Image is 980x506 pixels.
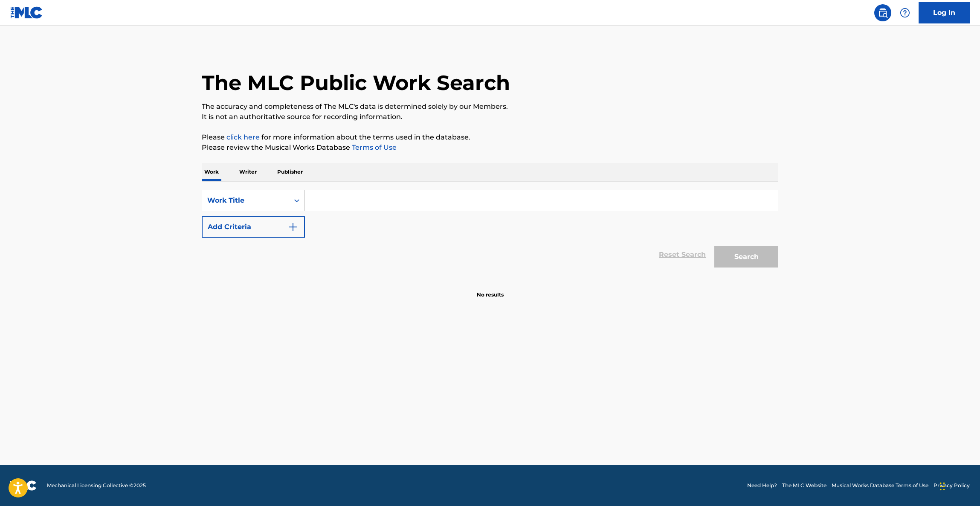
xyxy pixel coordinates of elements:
[226,133,260,141] a: click here
[288,222,298,232] img: 9d2ae6d4665cec9f34b9.svg
[878,8,888,18] img: search
[874,4,891,21] a: Public Search
[937,465,980,506] iframe: Chat Widget
[202,163,221,181] p: Work
[47,482,146,489] span: Mechanical Licensing Collective © 2025
[782,482,826,489] a: The MLC Website
[275,163,305,181] p: Publisher
[896,4,913,21] div: Help
[477,281,504,299] p: No results
[202,132,778,142] p: Please for more information about the terms used in the database.
[202,70,510,96] h1: The MLC Public Work Search
[202,216,305,238] button: Add Criteria
[832,482,928,489] a: Musical Works Database Terms of Use
[202,142,778,153] p: Please review the Musical Works Database
[919,2,970,23] a: Log In
[10,6,43,19] img: MLC Logo
[207,195,284,206] div: Work Title
[940,474,945,499] div: Drag
[237,163,259,181] p: Writer
[10,480,37,491] img: logo
[202,102,778,112] p: The accuracy and completeness of The MLC's data is determined solely by our Members.
[747,482,777,489] a: Need Help?
[202,190,778,272] form: Search Form
[202,112,778,122] p: It is not an authoritative source for recording information.
[934,482,970,489] a: Privacy Policy
[900,8,910,18] img: help
[350,143,397,151] a: Terms of Use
